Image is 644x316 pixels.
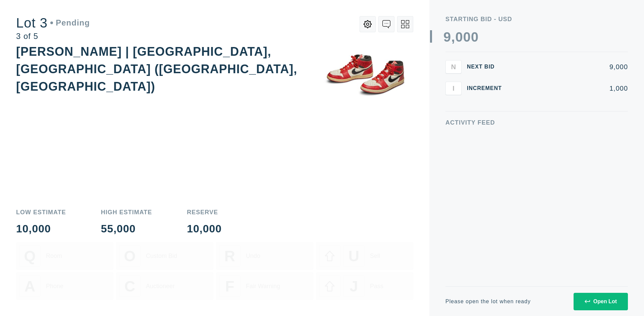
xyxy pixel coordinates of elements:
div: 3 of 5 [16,32,90,40]
div: 0 [471,30,479,44]
div: Open Lot [585,299,617,305]
span: N [451,63,456,71]
div: Increment [467,86,507,91]
button: Open Lot [574,293,628,310]
div: Lot 3 [16,16,90,30]
div: 10,000 [16,223,66,234]
div: Activity Feed [445,120,628,126]
div: 9,000 [513,63,628,70]
div: Pending [50,19,90,27]
div: 0 [463,30,471,44]
div: 1,000 [513,85,628,92]
div: 10,000 [187,223,222,234]
div: Reserve [187,209,222,215]
div: 55,000 [101,223,152,234]
div: 9 [443,30,451,44]
div: 0 [455,30,463,44]
button: I [445,82,462,95]
div: Low Estimate [16,209,66,215]
div: Please open the lot when ready [445,299,531,304]
div: High Estimate [101,209,152,215]
div: Starting Bid - USD [445,16,628,22]
div: Next Bid [467,64,507,70]
button: N [445,60,462,74]
div: [PERSON_NAME] | [GEOGRAPHIC_DATA], [GEOGRAPHIC_DATA] ([GEOGRAPHIC_DATA], [GEOGRAPHIC_DATA]) [16,45,297,93]
div: , [451,30,455,165]
span: I [452,84,454,92]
